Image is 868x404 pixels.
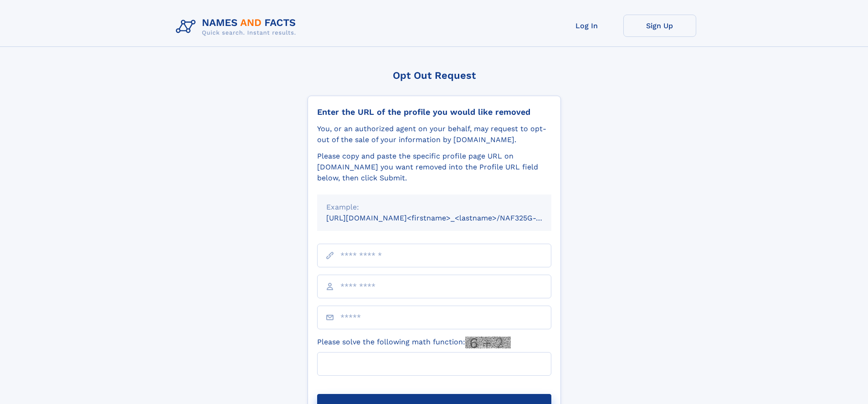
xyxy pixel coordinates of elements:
[308,70,561,81] div: Opt Out Request
[326,202,542,213] div: Example:
[317,151,551,184] div: Please copy and paste the specific profile page URL on [DOMAIN_NAME] you want removed into the Pr...
[317,107,551,117] div: Enter the URL of the profile you would like removed
[317,337,511,348] label: Please solve the following math function:
[317,123,551,145] div: You, or an authorized agent on your behalf, may request to opt-out of the sale of your informatio...
[623,15,696,37] a: Sign Up
[326,214,569,222] small: [URL][DOMAIN_NAME]<firstname>_<lastname>/NAF325G-xxxxxxxx
[172,15,303,39] img: Logo Names and Facts
[550,15,623,37] a: Log In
